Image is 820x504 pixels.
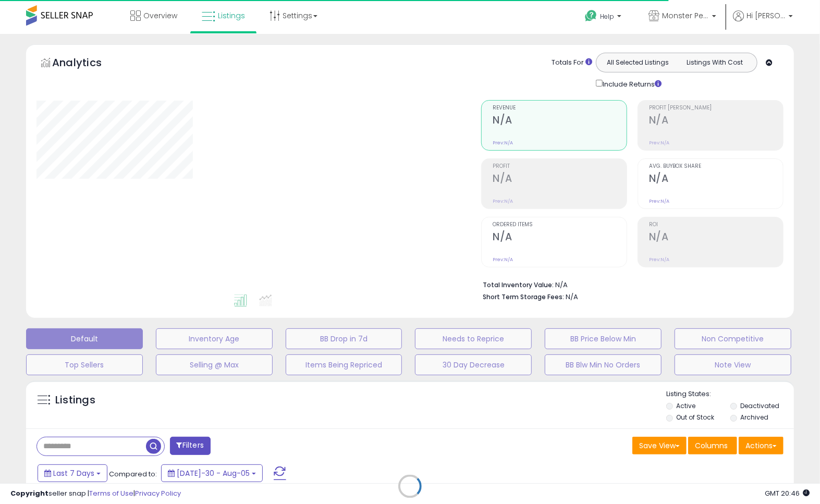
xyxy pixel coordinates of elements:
a: Hi [PERSON_NAME] [733,10,793,34]
button: Top Sellers [26,354,143,375]
span: Monster Pets [662,10,709,21]
button: Non Competitive [675,328,791,349]
span: Help [600,12,614,21]
button: Needs to Reprice [415,328,532,349]
button: BB Blw Min No Orders [545,354,662,375]
h2: N/A [649,173,783,187]
span: Hi [PERSON_NAME] [746,10,786,21]
small: Prev: N/A [493,140,513,146]
h2: N/A [493,114,627,128]
small: Prev: N/A [493,256,513,263]
button: 30 Day Decrease [415,354,532,375]
small: Prev: N/A [649,140,669,146]
button: All Selected Listings [599,56,677,69]
h2: N/A [649,114,783,128]
a: Help [577,2,632,34]
div: Include Returns [588,78,674,90]
li: N/A [483,278,776,290]
div: Totals For [552,58,592,68]
div: seller snap | | [10,489,181,499]
span: Profit [493,164,627,169]
span: Profit [PERSON_NAME] [649,105,783,111]
button: Inventory Age [156,328,273,349]
small: Prev: N/A [649,256,669,263]
span: Listings [218,10,245,21]
span: N/A [566,292,578,302]
b: Short Term Storage Fees: [483,292,564,301]
h2: N/A [493,173,627,187]
button: Listings With Cost [676,56,754,69]
strong: Copyright [10,488,48,498]
span: ROI [649,222,783,228]
h2: N/A [493,231,627,245]
b: Total Inventory Value: [483,280,554,289]
button: BB Drop in 7d [286,328,402,349]
span: Avg. Buybox Share [649,164,783,169]
button: Default [26,328,143,349]
small: Prev: N/A [493,198,513,204]
small: Prev: N/A [649,198,669,204]
h2: N/A [649,231,783,245]
button: BB Price Below Min [545,328,662,349]
button: Selling @ Max [156,354,273,375]
h5: Analytics [52,55,122,72]
button: Items Being Repriced [286,354,402,375]
i: Get Help [584,9,597,22]
span: Revenue [493,105,627,111]
span: Ordered Items [493,222,627,228]
button: Note View [675,354,791,375]
span: Overview [143,10,177,21]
